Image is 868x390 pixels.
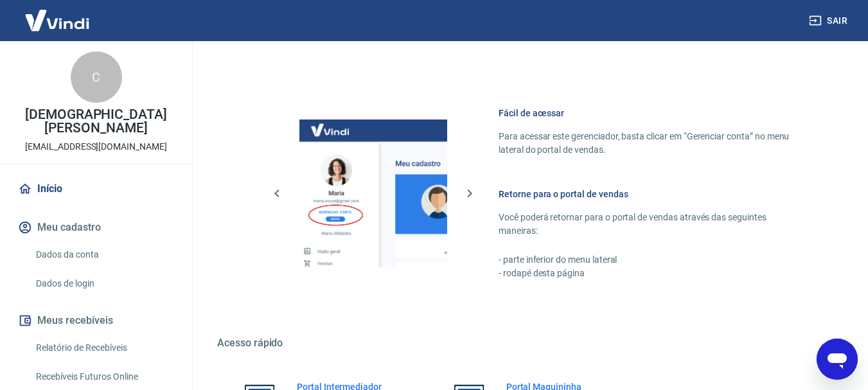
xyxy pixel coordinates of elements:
[31,364,177,390] a: Recebíveis Futuros Online
[15,1,99,40] img: Vindi
[10,108,182,135] p: [DEMOGRAPHIC_DATA][PERSON_NAME]
[499,107,806,120] h6: Fácil de acessar
[817,339,858,380] iframe: Botão para abrir a janela de mensagens, conversa em andamento
[299,120,447,267] img: Imagem da dashboard mostrando o botão de gerenciar conta na sidebar no lado esquerdo
[25,140,167,154] p: [EMAIL_ADDRESS][DOMAIN_NAME]
[15,306,177,335] button: Meus recebíveis
[31,270,177,297] a: Dados de login
[217,337,837,350] h5: Acesso rápido
[806,9,853,33] button: Sair
[31,242,177,268] a: Dados da conta
[499,211,806,238] p: Você poderá retornar para o portal de vendas através das seguintes maneiras:
[31,335,177,361] a: Relatório de Recebíveis
[71,51,122,103] div: C
[499,130,806,157] p: Para acessar este gerenciador, basta clicar em “Gerenciar conta” no menu lateral do portal de ven...
[499,188,806,200] h6: Retorne para o portal de vendas
[499,267,806,280] p: - rodapé desta página
[15,213,177,242] button: Meu cadastro
[499,253,806,267] p: - parte inferior do menu lateral
[15,175,177,203] a: Início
